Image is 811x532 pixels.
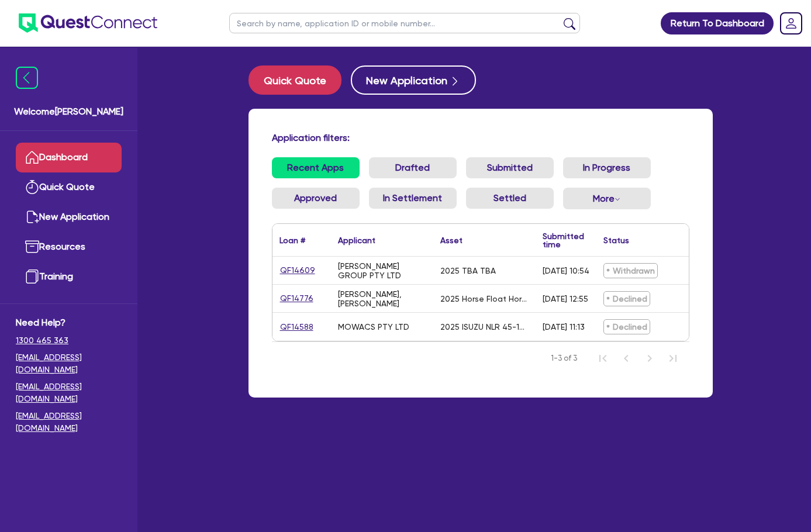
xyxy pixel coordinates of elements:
span: Declined [603,291,650,306]
button: Next Page [638,347,661,370]
span: Declined [603,319,650,334]
h4: Application filters: [272,132,689,143]
div: 2025 ISUZU NLR 45-150 [440,322,529,331]
div: 2025 Horse Float Horse Float [440,294,529,303]
a: In Progress [563,157,651,178]
button: Quick Quote [249,65,341,95]
img: quick-quote [25,180,39,194]
a: Quick Quote [249,65,351,95]
button: Dropdown toggle [563,188,651,209]
img: resources [25,240,39,254]
a: Resources [16,232,122,262]
a: [EMAIL_ADDRESS][DOMAIN_NAME] [16,351,122,376]
a: Training [16,262,122,292]
a: In Settlement [369,188,457,209]
button: First Page [591,347,615,370]
a: Drafted [369,157,457,178]
div: [PERSON_NAME], [PERSON_NAME] [338,289,426,308]
div: [PERSON_NAME] GROUP PTY LTD [338,261,426,280]
a: QF14588 [279,320,314,334]
a: [EMAIL_ADDRESS][DOMAIN_NAME] [16,410,122,434]
div: [DATE] 11:13 [543,322,585,331]
a: Dropdown toggle [776,8,806,39]
img: quest-connect-logo-blue [19,13,157,33]
button: New Application [351,65,476,95]
a: Settled [466,188,554,209]
a: Dashboard [16,143,122,172]
div: MOWACS PTY LTD [338,322,409,331]
span: 1-3 of 3 [551,353,577,364]
div: [DATE] 10:54 [543,266,589,275]
a: Return To Dashboard [661,12,774,34]
img: new-application [25,210,39,224]
div: Applicant [338,236,375,244]
img: training [25,270,39,284]
a: New Application [16,202,122,232]
tcxspan: Call 1300 465 363 via 3CX [16,336,68,345]
a: Approved [272,188,360,209]
a: QF14776 [279,292,314,305]
a: Recent Apps [272,157,360,178]
a: Quick Quote [16,172,122,202]
input: Search by name, application ID or mobile number... [229,13,580,33]
a: Submitted [466,157,554,178]
button: Last Page [661,347,685,370]
span: Withdrawn [603,263,658,278]
div: Loan # [279,236,305,244]
div: Submitted time [543,232,584,248]
div: 2025 TBA TBA [440,266,496,275]
span: Welcome [PERSON_NAME] [14,105,123,119]
span: Need Help? [16,316,122,330]
img: icon-menu-close [16,67,38,89]
a: [EMAIL_ADDRESS][DOMAIN_NAME] [16,381,122,405]
div: Asset [440,236,463,244]
button: Previous Page [615,347,638,370]
div: [DATE] 12:55 [543,294,588,303]
a: QF14609 [279,264,316,277]
div: Status [603,236,629,244]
